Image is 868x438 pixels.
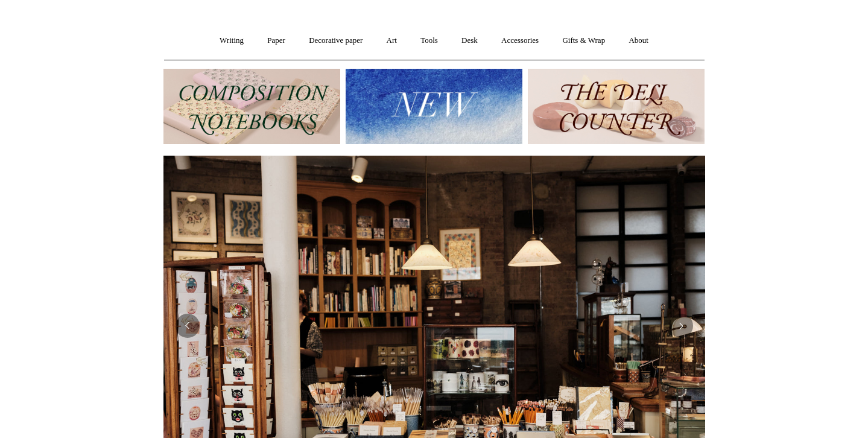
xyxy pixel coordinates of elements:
[618,25,659,57] a: About
[410,25,449,57] a: Tools
[376,25,408,57] a: Art
[163,69,340,144] img: 202302 Composition ledgers.jpg__PID:69722ee6-fa44-49dd-a067-31375e5d54ec
[209,25,255,57] a: Writing
[256,25,296,57] a: Paper
[176,314,200,338] button: Previous
[669,314,693,338] button: Next
[528,69,705,144] img: The Deli Counter
[346,69,522,144] img: New.jpg__PID:f73bdf93-380a-4a35-bcfe-7823039498e1
[490,25,550,57] a: Accessories
[298,25,373,57] a: Decorative paper
[451,25,489,57] a: Desk
[551,25,616,57] a: Gifts & Wrap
